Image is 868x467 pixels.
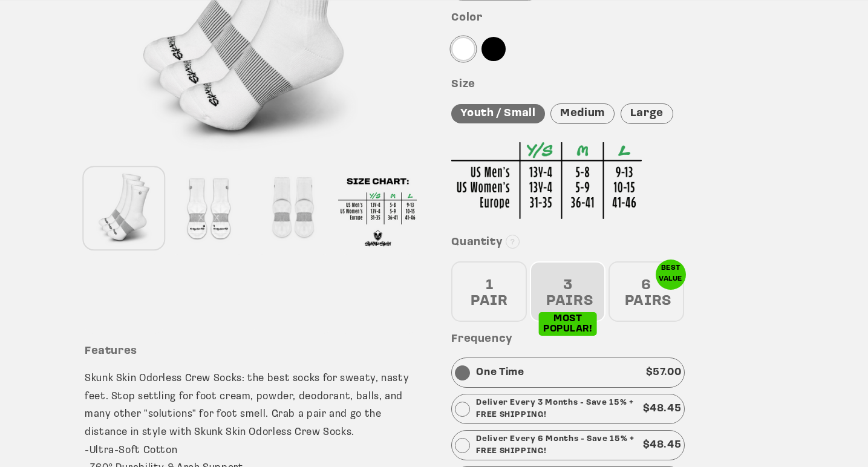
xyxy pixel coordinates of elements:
[650,440,681,450] span: 48.45
[451,261,527,322] div: 1 PAIR
[550,103,615,125] div: Medium
[451,333,783,347] h3: Frequency
[451,11,783,25] h3: Color
[451,78,783,92] h3: Size
[643,400,682,418] p: $
[650,403,681,414] span: 48.45
[85,345,417,359] h3: Features
[643,436,682,454] p: $
[476,433,636,457] p: Deliver Every 6 Months - Save 15% + FREE SHIPPING!
[451,142,642,219] img: Sizing Chart
[653,367,681,377] span: 57.00
[609,261,684,322] div: 6 PAIRS
[476,364,524,382] p: One Time
[530,261,605,322] div: 3 PAIRS
[621,103,673,125] div: Large
[646,364,682,382] p: $
[451,236,783,250] h3: Quantity
[451,104,544,124] div: Youth / Small
[476,397,636,421] p: Deliver Every 3 Months - Save 15% + FREE SHIPPING!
